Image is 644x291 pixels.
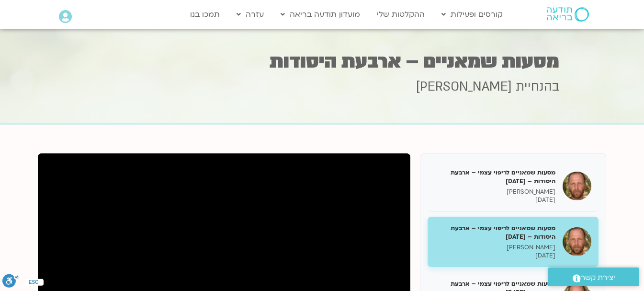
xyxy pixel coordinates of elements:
img: מסעות שמאניים לריפוי עצמי – ארבעת היסודות – 1.9.25 [563,172,591,200]
span: יצירת קשר [581,271,615,284]
a: יצירת קשר [548,268,639,286]
p: [PERSON_NAME] [435,244,555,252]
h5: מסעות שמאניים לריפוי עצמי – ארבעת היסודות – [DATE] [435,224,555,241]
a: ההקלטות שלי [372,5,429,23]
img: מסעות שמאניים לריפוי עצמי – ארבעת היסודות – 8.9.25 [563,227,591,256]
a: תמכו בנו [185,5,225,23]
p: [PERSON_NAME] [435,188,555,196]
h1: מסעות שמאניים – ארבעת היסודות [85,52,559,71]
h5: מסעות שמאניים לריפוי עצמי – ארבעת היסודות – [DATE] [435,168,555,186]
a: מועדון תודעה בריאה [276,5,365,23]
img: תודעה בריאה [547,7,589,22]
a: קורסים ופעילות [437,5,508,23]
a: עזרה [232,5,269,23]
p: [DATE] [435,196,555,204]
span: בהנחיית [516,78,559,95]
p: [DATE] [435,252,555,260]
